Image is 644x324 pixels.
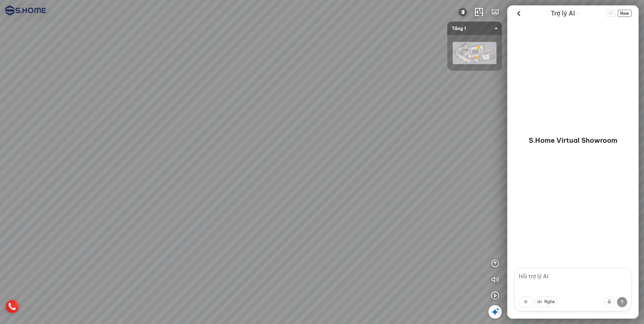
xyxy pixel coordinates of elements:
img: Mở [459,8,467,16]
img: hotline_icon_VCHHFN9JCFPE.png [5,300,19,313]
button: New Chat [618,10,632,17]
span: VI [606,10,615,17]
button: Change language [606,10,615,17]
span: Tầng 1 [452,22,497,35]
button: Nghe [535,296,557,307]
div: AI Guide options [551,8,580,19]
span: Trợ lý AI [551,9,575,18]
img: shome_ha_dong_l_ZJLELUXWZUJH.png [453,42,496,64]
img: logo [5,5,46,15]
p: S.Home Virtual Showroom [529,136,617,145]
span: New [618,10,632,17]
